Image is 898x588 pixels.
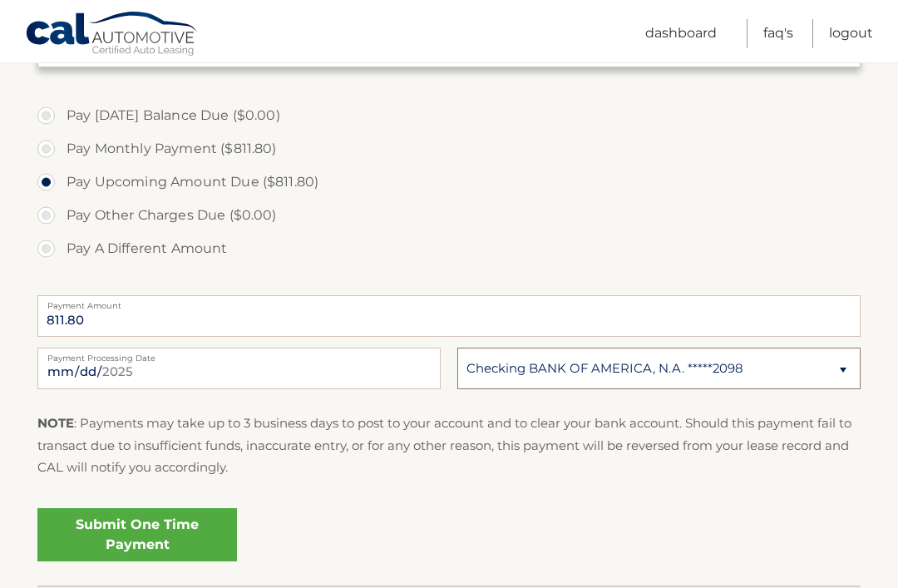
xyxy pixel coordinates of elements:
label: Payment Amount [37,295,861,309]
label: Pay Upcoming Amount Due ($811.80) [37,166,861,199]
a: FAQ's [763,19,793,48]
label: Pay Monthly Payment ($811.80) [37,132,861,166]
label: Pay A Different Amount [37,232,861,265]
label: Payment Processing Date [37,348,441,361]
label: Pay [DATE] Balance Due ($0.00) [37,99,861,132]
a: Cal Automotive [25,11,200,59]
p: : Payments may take up to 3 business days to post to your account and to clear your bank account.... [37,413,861,478]
a: Logout [829,19,873,48]
a: Dashboard [645,19,717,48]
label: Pay Other Charges Due ($0.00) [37,199,861,232]
input: Payment Date [37,348,441,389]
a: Submit One Time Payment [37,508,237,561]
input: Payment Amount [37,295,861,337]
strong: NOTE [37,415,74,431]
